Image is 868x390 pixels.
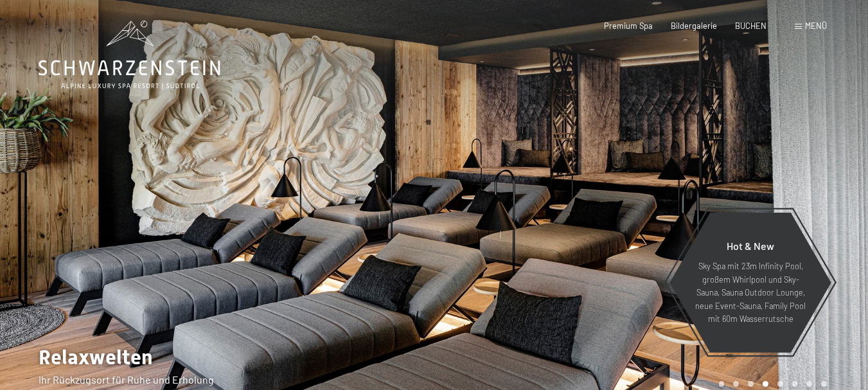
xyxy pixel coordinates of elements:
a: Premium Spa [604,21,653,31]
div: Carousel Page 5 [777,381,783,387]
a: BUCHEN [735,21,766,31]
span: Hot & New [727,240,774,252]
div: Carousel Page 7 [806,381,812,387]
div: Carousel Page 8 [821,381,827,387]
p: Sky Spa mit 23m Infinity Pool, großem Whirlpool und Sky-Sauna, Sauna Outdoor Lounge, neue Event-S... [695,260,806,325]
div: Carousel Page 2 [733,381,739,387]
a: Bildergalerie [671,21,717,31]
div: Carousel Page 1 [719,381,725,387]
div: Carousel Page 4 (Current Slide) [763,381,768,387]
div: Carousel Page 3 [748,381,754,387]
a: Hot & New Sky Spa mit 23m Infinity Pool, großem Whirlpool und Sky-Sauna, Sauna Outdoor Lounge, ne... [669,212,832,353]
span: Menü [805,21,827,31]
div: Carousel Page 6 [792,381,798,387]
div: Carousel Pagination [714,381,827,387]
